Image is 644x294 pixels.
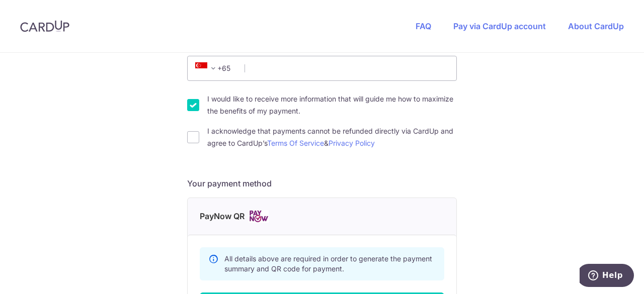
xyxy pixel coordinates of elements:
span: All details above are required in order to generate the payment summary and QR code for payment. [224,254,432,273]
a: Pay via CardUp account [453,21,546,31]
iframe: Opens a widget where you can find more information [580,264,634,289]
a: FAQ [416,21,431,31]
h5: Your payment method [187,177,457,189]
label: I would like to receive more information that will guide me how to maximize the benefits of my pa... [207,93,457,117]
img: CardUp [20,20,69,32]
span: +65 [195,62,219,74]
span: +65 [192,62,237,74]
a: About CardUp [568,21,624,31]
img: Cards logo [249,210,269,223]
a: Privacy Policy [329,139,375,147]
label: I acknowledge that payments cannot be refunded directly via CardUp and agree to CardUp’s & [207,125,457,149]
span: PayNow QR [200,210,245,223]
a: Terms Of Service [267,139,324,147]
